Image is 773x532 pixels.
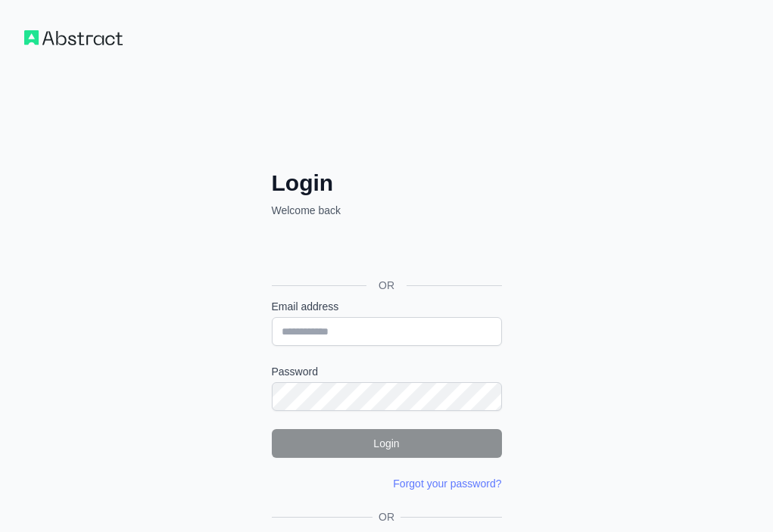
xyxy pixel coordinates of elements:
p: Welcome back [272,203,502,218]
label: Email address [272,299,502,314]
span: OR [366,278,407,293]
a: Forgot your password? [393,478,501,490]
label: Password [272,364,502,379]
span: OR [372,509,401,524]
iframe: Przycisk Zaloguj się przez Google [264,235,507,268]
h2: Login [272,170,502,197]
img: Workflow [24,30,123,45]
button: Login [272,429,502,458]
